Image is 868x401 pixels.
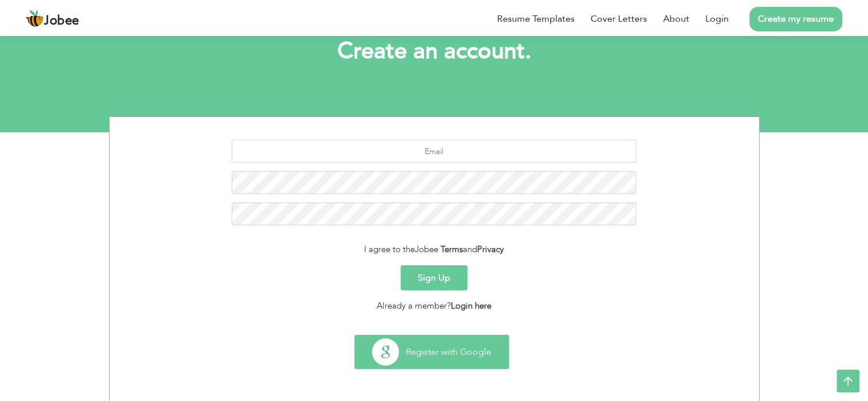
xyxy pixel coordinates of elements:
button: Sign Up [401,265,467,290]
a: About [663,12,689,26]
img: jobee.io [26,10,44,28]
input: Email [232,140,636,163]
div: I agree to the and [118,243,750,256]
span: Jobee [415,244,438,255]
h1: Create an account. [126,37,742,66]
a: Login [705,12,729,26]
div: Already a member? [118,299,750,313]
a: Create my resume [749,7,842,31]
a: Jobee [26,10,79,28]
a: Resume Templates [497,12,575,26]
span: Jobee [44,15,79,27]
button: Register with Google [355,335,508,368]
a: Privacy [477,244,504,255]
a: Cover Letters [591,12,647,26]
a: Login here [451,300,491,311]
a: Terms [441,244,463,255]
